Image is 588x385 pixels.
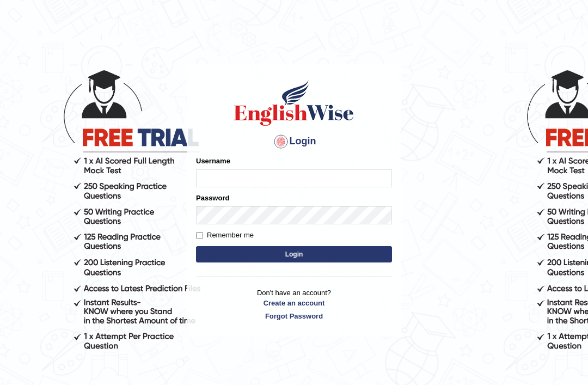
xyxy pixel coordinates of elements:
input: Remember me [196,232,203,239]
button: Login [196,246,392,262]
label: Password [196,193,229,203]
label: Username [196,156,230,166]
a: Forgot Password [196,311,392,321]
label: Remember me [196,230,254,241]
a: Create an account [196,298,392,308]
img: Logo of English Wise sign in for intelligent practice with AI [232,78,356,127]
p: Don't have an account? [196,288,392,321]
h4: Login [196,133,392,150]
